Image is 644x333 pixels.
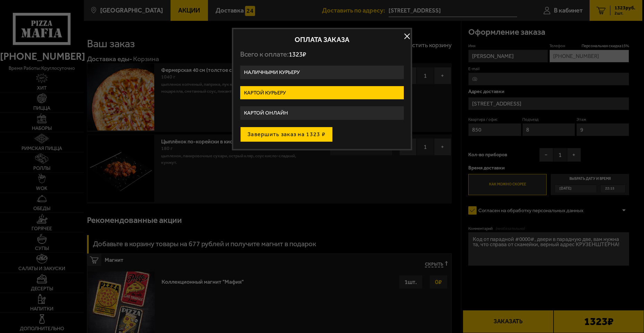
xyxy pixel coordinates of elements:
[289,50,306,58] span: 1323 ₽
[240,86,404,100] label: Картой курьеру
[240,127,333,142] button: Завершить заказ на 1323 ₽
[240,66,404,79] label: Наличными курьеру
[240,106,404,120] label: Картой онлайн
[240,36,404,43] h2: Оплата заказа
[240,50,404,59] p: Всего к оплате:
